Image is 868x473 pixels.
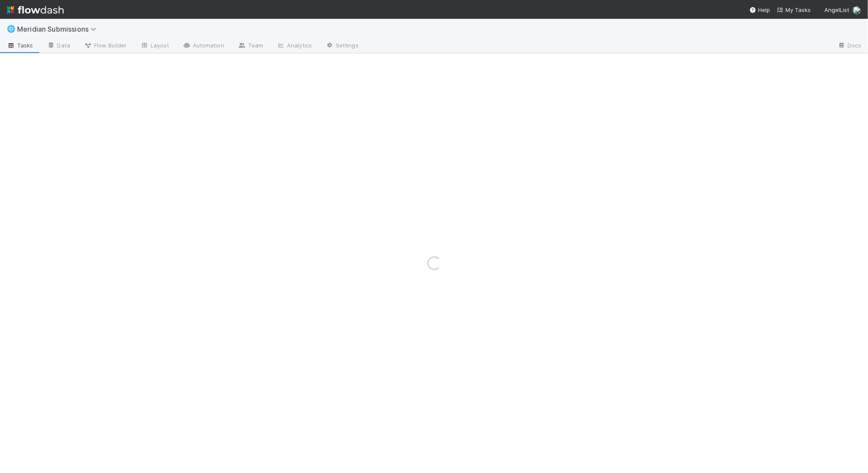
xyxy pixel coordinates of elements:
span: My Tasks [777,6,811,13]
a: Docs [831,39,868,53]
a: Data [40,39,77,53]
span: AngelList [824,6,849,13]
a: Team [231,39,270,53]
a: Automation [176,39,231,53]
img: logo-inverted-e16ddd16eac7371096b0.svg [7,3,64,17]
div: Help [750,6,770,14]
a: Flow Builder [77,39,133,53]
a: Layout [133,39,176,53]
a: Settings [319,39,365,53]
span: Meridian Submissions [17,25,101,33]
a: Analytics [270,39,319,53]
span: 🌐 [7,25,15,32]
a: My Tasks [777,6,811,14]
img: avatar_f32b584b-9fa7-42e4-bca2-ac5b6bf32423.png [853,6,861,15]
span: Tasks [7,41,33,50]
span: Flow Builder [84,41,127,50]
